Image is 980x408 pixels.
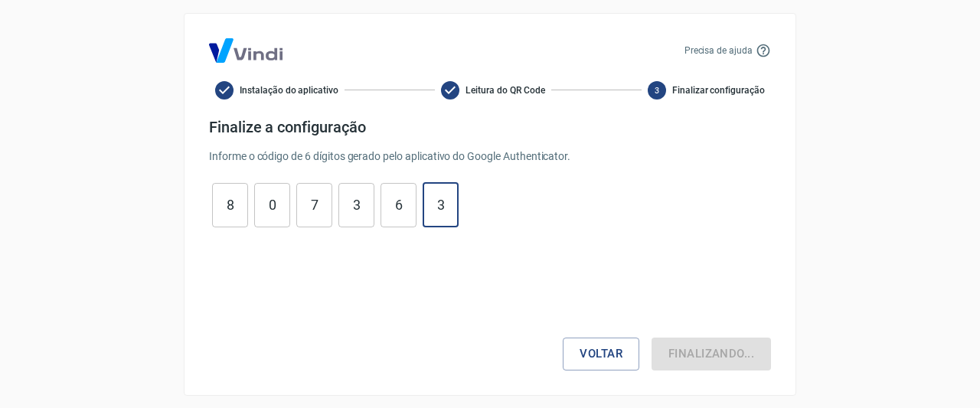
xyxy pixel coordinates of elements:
[209,118,771,136] h4: Finalize a configuração
[672,83,765,97] span: Finalizar configuração
[209,38,283,63] img: Logo Vind
[465,83,544,97] span: Leitura do QR Code
[209,149,771,165] p: Informe o código de 6 dígitos gerado pelo aplicativo do Google Authenticator.
[240,83,338,97] span: Instalação do aplicativo
[684,44,753,57] p: Precisa de ajuda
[655,85,659,95] text: 3
[563,338,639,370] button: Voltar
